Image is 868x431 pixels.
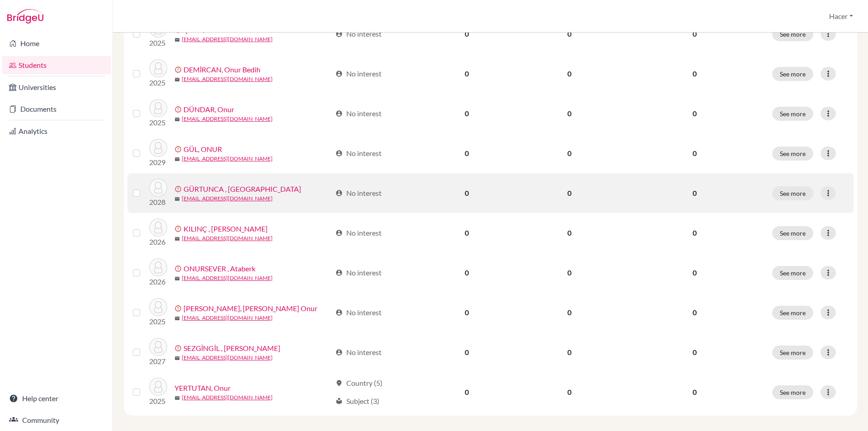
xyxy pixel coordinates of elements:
span: account_circle [335,229,343,237]
span: error_outline [175,265,184,272]
p: 2029 [149,157,167,168]
button: See more [772,67,813,81]
p: 2027 [149,356,167,367]
td: 0 [517,372,622,412]
a: Community [2,411,111,429]
a: [EMAIL_ADDRESS][DOMAIN_NAME] [182,274,273,282]
p: 2025 [149,396,167,407]
button: See more [772,186,813,200]
a: GÜRTUNCA , [GEOGRAPHIC_DATA] [184,184,301,194]
p: 0 [628,188,761,199]
p: 0 [628,267,761,278]
td: 0 [417,133,517,173]
img: KILINÇ , Dağhan Onur [149,218,167,237]
a: [EMAIL_ADDRESS][DOMAIN_NAME] [182,393,273,402]
button: Hacer [825,8,857,25]
a: SEZGİNGİL , [PERSON_NAME] [184,343,280,354]
a: [EMAIL_ADDRESS][DOMAIN_NAME] [182,115,273,123]
button: See more [772,226,813,240]
td: 0 [517,54,622,94]
img: GÜL, ONUR [149,139,167,157]
p: 2025 [149,316,167,327]
img: YERTUTAN, Onur [149,378,167,396]
button: See more [772,147,813,161]
span: account_circle [335,70,343,77]
img: ONURSEVER , Ataberk [149,258,167,276]
a: Home [2,34,111,52]
a: Universities [2,78,111,96]
span: location_on [335,379,343,387]
td: 0 [517,253,622,293]
a: KILINÇ , [PERSON_NAME] [184,223,268,234]
button: See more [772,27,813,41]
span: mail [175,77,180,82]
div: No interest [335,68,382,79]
p: 2025 [149,77,167,88]
td: 0 [417,173,517,213]
td: 0 [417,253,517,293]
td: 0 [417,372,517,412]
a: [EMAIL_ADDRESS][DOMAIN_NAME] [182,35,273,43]
img: DÜNDAR, Onur [149,99,167,117]
td: 0 [417,332,517,372]
p: 0 [628,347,761,358]
span: error_outline [175,345,184,352]
span: error_outline [175,146,184,153]
p: 2026 [149,276,167,287]
td: 0 [517,332,622,372]
p: 0 [628,387,761,398]
span: mail [175,236,180,242]
span: mail [175,276,180,281]
span: error_outline [175,305,184,312]
span: account_circle [335,309,343,316]
a: Students [2,56,111,74]
td: 0 [417,213,517,253]
a: GÜL, ONUR [184,144,222,155]
span: account_circle [335,189,343,197]
span: mail [175,37,180,43]
button: See more [772,306,813,320]
div: No interest [335,188,382,199]
span: mail [175,117,180,122]
div: No interest [335,148,382,159]
a: [EMAIL_ADDRESS][DOMAIN_NAME] [182,155,273,163]
span: error_outline [175,66,184,73]
span: error_outline [175,225,184,232]
p: 0 [628,227,761,238]
a: DEMİRCAN, Onur Bedih [184,64,260,75]
td: 0 [517,293,622,332]
img: GÜRTUNCA , Onur [149,179,167,197]
td: 0 [517,14,622,54]
button: See more [772,346,813,360]
div: No interest [335,28,382,39]
td: 0 [517,213,622,253]
a: [EMAIL_ADDRESS][DOMAIN_NAME] [182,314,273,322]
a: Documents [2,100,111,118]
a: [EMAIL_ADDRESS][DOMAIN_NAME] [182,354,273,362]
a: [PERSON_NAME], [PERSON_NAME] Onur [184,303,317,314]
span: error_outline [175,106,184,113]
button: See more [772,107,813,121]
a: DÜNDAR, Onur [184,104,234,115]
div: No interest [335,347,382,358]
span: account_circle [335,110,343,117]
p: 0 [628,148,761,159]
span: mail [175,355,180,361]
span: local_library [335,398,343,405]
a: ONURSEVER , Ataberk [184,263,255,274]
a: YERTUTAN, Onur [175,383,231,393]
div: No interest [335,307,382,318]
td: 0 [517,133,622,173]
p: 2028 [149,197,167,208]
span: mail [175,196,180,202]
p: 0 [628,108,761,119]
td: 0 [417,94,517,133]
p: 0 [628,68,761,79]
span: mail [175,395,180,401]
p: 2025 [149,117,167,128]
span: account_circle [335,269,343,276]
div: No interest [335,267,382,278]
button: See more [772,266,813,280]
span: mail [175,156,180,162]
span: mail [175,316,180,321]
